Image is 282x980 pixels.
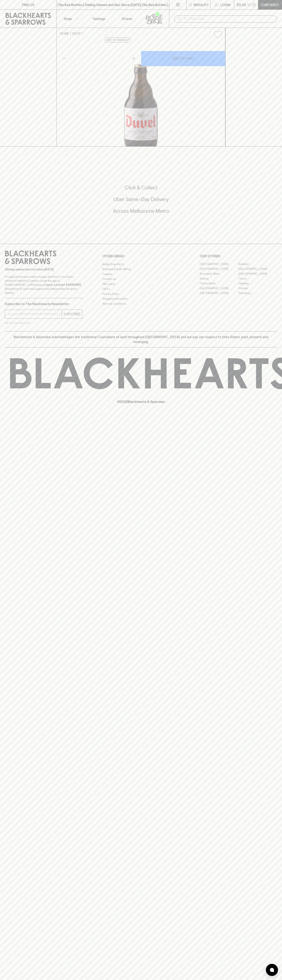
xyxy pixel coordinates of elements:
[5,321,82,325] p: We will never spam you
[8,311,62,317] input: e.g. jane@blackheartsandsparrows.com.au
[200,262,238,267] a: [GEOGRAPHIC_DATA]
[62,310,82,318] button: SUBSCRIBE
[122,16,132,21] p: Stores
[102,277,180,281] a: Contact Us
[237,2,246,7] p: $0.00
[102,296,180,301] a: Shipping Information
[212,29,224,40] button: Add to wishlist
[238,276,277,281] a: Fitzroy
[102,281,180,286] a: Gift Cards
[200,291,238,296] a: [GEOGRAPHIC_DATA]
[102,262,180,267] a: Bottle Drop FAQ's
[5,275,82,295] p: It is against the law to sell or supply alcohol to, or to obtain alcohol on behalf of a person un...
[5,301,82,306] p: Subscribe to The Blackhearts Newsletter
[5,184,277,191] h5: Click & Collect
[92,16,105,21] p: Tastings
[72,32,81,35] a: SHOP
[238,286,277,291] a: Prahran
[102,291,180,296] a: Privacy Policy
[141,51,225,66] button: ADD TO CART
[200,281,238,286] a: Fitzroy North
[22,2,34,7] p: FIND US
[102,272,180,276] a: Careers
[113,10,141,28] a: Stores
[220,2,230,7] p: Login
[5,168,277,236] div: Call to action block
[173,56,194,61] p: ADD TO CART
[8,335,274,344] p: Blackhearts & Sparrows acknowledges the traditional Custodians of land throughout [GEOGRAPHIC_DAT...
[5,196,277,203] h5: Uber Same-Day Delivery
[64,16,72,21] p: Shop
[102,254,180,259] p: OTHER AREAS
[104,38,131,42] button: Add to wishlist
[238,271,277,276] a: [GEOGRAPHIC_DATA]
[184,16,274,22] input: Try "Pinot noir"
[63,312,80,316] p: SUBSCRIBE
[102,267,180,272] a: Business & Bulk Gifting
[57,10,85,28] button: Shop
[200,286,238,291] a: [GEOGRAPHIC_DATA]
[238,291,277,296] a: Thornbury
[44,283,81,286] strong: Liquor License #32064953
[238,262,277,267] a: Braddon
[60,32,69,35] a: HOME
[270,968,274,972] img: bubble-icon
[200,276,238,281] a: Elwood
[85,10,113,28] a: Tastings
[200,271,238,276] a: Brunswick West
[238,267,277,271] a: [GEOGRAPHIC_DATA]
[200,267,238,271] a: [GEOGRAPHIC_DATA]
[200,254,277,259] p: OUR STORES
[238,281,277,286] a: Geelong
[5,208,277,214] h5: Across Melbourne Metro
[57,41,225,146] img: 2915.png
[5,267,82,271] p: Sibling owned and run since [DATE]
[102,287,180,291] a: FAQ's
[261,2,279,7] p: Checkout
[194,2,209,7] p: Wishlist
[253,4,255,6] p: 0
[102,301,180,306] a: Terms & Conditions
